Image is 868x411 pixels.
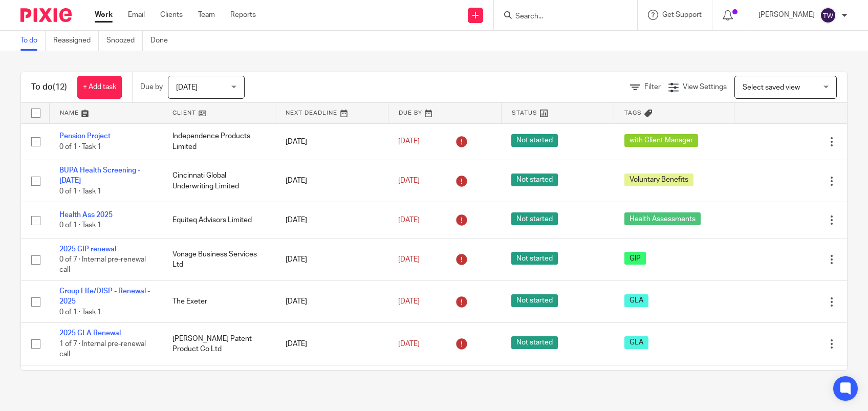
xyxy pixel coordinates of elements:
span: 0 of 7 · Internal pre-renewal call [59,256,146,274]
span: [DATE] [398,298,420,305]
td: [DATE] [275,281,388,323]
span: 0 of 1 · Task 1 [59,309,101,316]
p: [PERSON_NAME] [758,10,815,20]
span: (12) [53,83,67,91]
a: Snoozed [106,31,143,51]
span: Filter [644,83,661,91]
input: Search [514,12,606,21]
h1: To do [31,82,67,93]
span: [DATE] [398,217,420,224]
td: Equiteq Advisors Limited [162,365,275,407]
img: svg%3E [820,7,836,24]
td: Vonage Business Services Ltd [162,239,275,280]
span: 0 of 1 · Task 1 [59,188,101,195]
span: Not started [511,252,558,265]
span: [DATE] [398,138,420,145]
span: [DATE] [398,340,420,348]
td: The Exeter [162,281,275,323]
td: [DATE] [275,202,388,239]
a: Group LIfe/DISP - Renewal - 2025 [59,288,150,305]
span: Tags [624,110,642,116]
td: [DATE] [275,323,388,365]
a: BUPA Health Screening - [DATE] [59,167,140,184]
a: Clients [160,10,183,20]
a: Team [198,10,215,20]
span: with Client Manager [624,134,698,147]
span: 0 of 1 · Task 1 [59,222,101,229]
a: 2025 GIP renewal [59,246,116,253]
p: Due by [140,82,163,92]
span: [DATE] [398,177,420,184]
span: GLA [624,336,648,349]
span: 1 of 7 · Internal pre-renewal call [59,340,146,358]
td: [PERSON_NAME] Patent Product Co Ltd [162,323,275,365]
a: To do [20,31,46,51]
span: Not started [511,134,558,147]
a: Pension Project [59,133,111,140]
td: [DATE] [275,239,388,280]
a: Done [150,31,176,51]
td: Cincinnati Global Underwriting Limited [162,160,275,202]
span: [DATE] [176,84,198,91]
span: Voluntary Benefits [624,174,693,186]
td: Equiteq Advisors Limited [162,202,275,239]
a: Email [128,10,145,20]
a: Health Ass 2025 [59,211,113,219]
span: GLA [624,294,648,307]
a: Reports [230,10,256,20]
a: 2025 GLA Renewal [59,330,121,337]
td: Independence Products Limited [162,123,275,160]
img: Pixie [20,8,72,22]
span: Not started [511,212,558,225]
span: Select saved view [743,84,800,91]
span: 0 of 1 · Task 1 [59,143,101,150]
td: [DATE] [275,365,388,407]
span: Not started [511,336,558,349]
span: Not started [511,174,558,186]
span: Not started [511,294,558,307]
span: Health Assessments [624,212,701,225]
span: Get Support [662,11,702,18]
a: Reassigned [53,31,99,51]
span: [DATE] [398,256,420,263]
td: [DATE] [275,160,388,202]
span: View Settings [683,83,727,91]
a: + Add task [77,76,122,99]
td: [DATE] [275,123,388,160]
span: GIP [624,252,646,265]
a: Work [95,10,113,20]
